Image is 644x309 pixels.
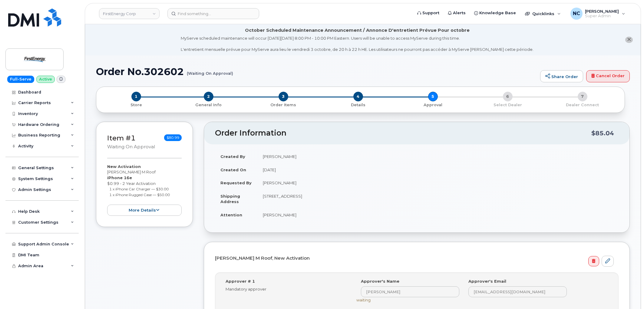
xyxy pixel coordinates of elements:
span: $80.99 [164,134,182,141]
td: [PERSON_NAME] [257,150,619,163]
p: General Info [173,102,243,108]
h4: [PERSON_NAME] M Roof, New Activation [215,256,614,261]
a: Share Order [540,70,583,82]
strong: iPhone 16e [107,175,132,180]
strong: Created By [220,154,245,159]
button: close notification [625,37,633,43]
p: Store [104,102,169,108]
a: Cancel Order [586,70,630,82]
a: Item #1 [107,134,136,142]
h2: Order Information [215,129,591,137]
p: Details [323,102,393,108]
a: 3 Order Items [246,101,321,108]
strong: Shipping Address [220,194,240,204]
td: [PERSON_NAME] [257,208,619,222]
span: 4 [353,92,363,101]
input: Input [361,286,459,297]
label: Approver's Email [468,278,506,284]
p: Order Items [248,102,318,108]
span: waiting [356,297,371,302]
input: Input [468,286,567,297]
div: October Scheduled Maintenance Announcement / Annonce D'entretient Prévue Pour octobre [245,27,470,34]
label: Approver # 1 [226,278,255,284]
td: [STREET_ADDRESS] [257,189,619,208]
div: $85.04 [591,127,614,139]
span: 2 [204,92,213,101]
a: 2 General Info [171,101,246,108]
div: [PERSON_NAME] M Roof $0.99 - 2 Year Activation [107,164,182,216]
td: [DATE] [257,163,619,176]
small: 1 x iPhone Car Charger — $30.00 [109,187,169,191]
strong: Created On [220,167,246,172]
small: Waiting On Approval [107,144,155,150]
h1: Order No.302602 [96,66,537,77]
iframe: Messenger Launcher [618,283,639,304]
a: 1 Store [101,101,171,108]
div: MyServe scheduled maintenance will occur [DATE][DATE] 8:00 PM - 10:00 PM Eastern. Users will be u... [181,35,533,52]
button: more details [107,205,182,216]
label: Approver's Name [361,278,399,284]
strong: Attention [220,212,242,217]
small: (Waiting On Approval) [187,66,233,76]
div: Mandatory approver [226,286,347,292]
a: 4 Details [321,101,395,108]
span: 3 [279,92,288,101]
strong: Requested By [220,180,252,185]
small: 1 x iPhone Rugged Case — $50.00 [109,192,170,197]
strong: New Activation [107,164,141,169]
span: 1 [131,92,141,101]
td: [PERSON_NAME] [257,176,619,189]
